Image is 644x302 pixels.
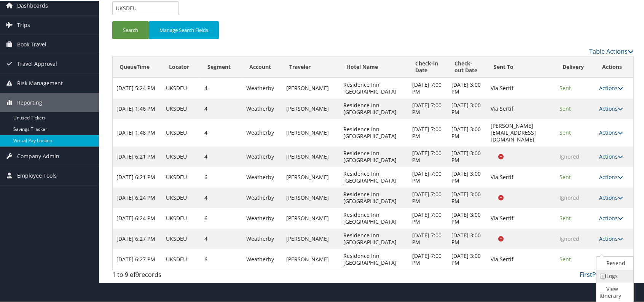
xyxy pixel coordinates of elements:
td: UKSDEU [162,118,201,146]
td: 6 [201,166,242,187]
th: Account: activate to sort column ascending [242,56,282,77]
span: Company Admin [17,146,59,165]
span: Sent [560,104,571,111]
span: Sent [560,173,571,180]
td: [DATE] 7:00 PM [408,187,448,207]
td: 4 [201,77,242,98]
td: UKSDEU [162,146,201,166]
a: Table Actions [589,46,634,55]
td: [DATE] 6:24 PM [113,187,162,207]
td: Weatherby [242,207,282,228]
td: UKSDEU [162,98,201,118]
td: [DATE] 3:00 PM [448,118,487,146]
td: Via Sertifi [487,77,556,98]
td: [DATE] 7:00 PM [408,98,448,118]
a: First [580,270,592,278]
td: Weatherby [242,98,282,118]
td: Residence Inn [GEOGRAPHIC_DATA] [340,77,408,98]
span: Ignored [560,234,579,242]
td: Weatherby [242,228,282,248]
a: Actions [599,84,623,91]
td: [PERSON_NAME][EMAIL_ADDRESS][DOMAIN_NAME] [487,118,556,146]
span: Ignored [560,152,579,159]
a: Actions [599,214,623,221]
div: 1 to 9 of records [112,269,234,282]
button: Manage Search Fields [149,21,219,38]
a: Actions [599,173,623,180]
td: Via Sertifi [487,248,556,269]
td: [DATE] 6:27 PM [113,248,162,269]
td: 6 [201,207,242,228]
th: QueueTime: activate to sort column ascending [113,56,162,77]
td: [DATE] 3:00 PM [448,248,487,269]
th: Hotel Name: activate to sort column ascending [340,56,408,77]
a: Actions [599,128,623,135]
td: Residence Inn [GEOGRAPHIC_DATA] [340,248,408,269]
td: Weatherby [242,77,282,98]
td: [DATE] 3:00 PM [448,187,487,207]
td: 4 [201,187,242,207]
td: [DATE] 7:00 PM [408,146,448,166]
td: [PERSON_NAME] [282,248,339,269]
td: Weatherby [242,118,282,146]
td: [DATE] 1:48 PM [113,118,162,146]
td: 4 [201,228,242,248]
span: Risk Management [17,73,63,92]
a: Actions [599,255,623,262]
th: Delivery: activate to sort column ascending [556,56,595,77]
td: Weatherby [242,248,282,269]
a: Actions [599,193,623,200]
td: [PERSON_NAME] [282,98,339,118]
th: Check-in Date: activate to sort column ascending [408,56,448,77]
a: Prev [592,270,605,278]
td: [PERSON_NAME] [282,187,339,207]
td: Via Sertifi [487,207,556,228]
td: UKSDEU [162,207,201,228]
td: [PERSON_NAME] [282,77,339,98]
a: Actions [599,152,623,159]
th: Traveler: activate to sort column ascending [282,56,339,77]
td: [DATE] 1:46 PM [113,98,162,118]
td: Via Sertifi [487,166,556,187]
td: [PERSON_NAME] [282,207,339,228]
td: [PERSON_NAME] [282,166,339,187]
span: Book Travel [17,34,46,53]
span: Reporting [17,92,42,111]
td: [DATE] 7:00 PM [408,77,448,98]
td: [DATE] 6:24 PM [113,207,162,228]
td: UKSDEU [162,77,201,98]
span: Sent [560,84,571,91]
td: Via Sertifi [487,98,556,118]
td: [DATE] 6:21 PM [113,166,162,187]
td: [DATE] 5:24 PM [113,77,162,98]
td: [DATE] 7:00 PM [408,207,448,228]
td: Residence Inn [GEOGRAPHIC_DATA] [340,166,408,187]
a: Resend [596,256,631,269]
td: 4 [201,118,242,146]
th: Segment: activate to sort column ascending [201,56,242,77]
th: Sent To: activate to sort column ascending [487,56,556,77]
td: Residence Inn [GEOGRAPHIC_DATA] [340,118,408,146]
td: 4 [201,98,242,118]
button: Search [112,21,149,38]
td: [PERSON_NAME] [282,228,339,248]
td: [DATE] 3:00 PM [448,77,487,98]
td: Weatherby [242,146,282,166]
td: [DATE] 3:00 PM [448,207,487,228]
th: Check-out Date: activate to sort column ascending [448,56,487,77]
span: Trips [17,15,30,34]
td: UKSDEU [162,248,201,269]
th: Locator: activate to sort column ascending [162,56,201,77]
a: View Itinerary [596,282,631,302]
td: Residence Inn [GEOGRAPHIC_DATA] [340,146,408,166]
span: 9 [135,270,139,278]
td: [PERSON_NAME] [282,118,339,146]
td: [DATE] 3:00 PM [448,166,487,187]
th: Actions [595,56,633,77]
td: 6 [201,248,242,269]
td: [DATE] 6:21 PM [113,146,162,166]
td: [DATE] 3:00 PM [448,146,487,166]
td: 4 [201,146,242,166]
a: Actions [599,104,623,111]
td: Weatherby [242,166,282,187]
